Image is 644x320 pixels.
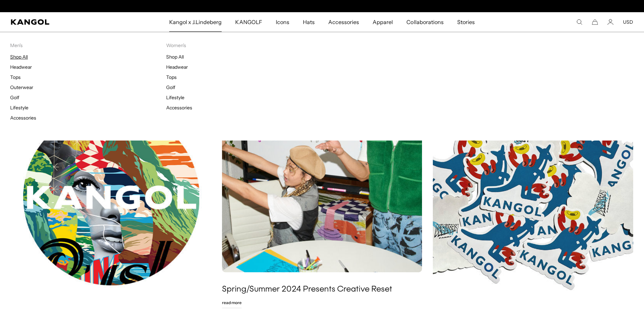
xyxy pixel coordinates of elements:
a: Collaborations [400,12,450,32]
a: Kangol x J.Lindeberg [162,12,229,32]
span: Hats [303,12,315,32]
a: Headwear [10,64,32,70]
slideshow-component: Announcement bar [252,3,392,9]
span: Accessories [328,12,359,32]
span: Icons [276,12,289,32]
a: KANGOLF [228,12,269,32]
a: Shop All [10,54,28,60]
a: Accessories [321,12,366,32]
a: Read More [222,297,242,308]
div: Announcement [252,3,392,9]
p: Women's [166,42,322,48]
a: Apparel [366,12,400,32]
a: Golf [166,84,175,90]
a: Kangol [11,19,112,25]
summary: Search here [576,19,582,25]
a: Accessories [10,115,36,121]
a: Hats [296,12,321,32]
a: Golf [10,94,19,101]
p: Men's [10,42,166,48]
span: KANGOLF [235,12,262,32]
a: Lifestyle [166,94,184,101]
span: Kangol x J.Lindeberg [169,12,222,32]
a: Tops [166,74,177,80]
a: Headwear [166,64,188,70]
a: Accessories [166,105,192,111]
a: Shop All [166,54,184,60]
a: Tops [10,74,21,80]
span: Stories [457,12,475,32]
a: Lifestyle [10,105,28,111]
div: 2 of 2 [252,3,392,9]
button: Cart [592,19,598,25]
span: Apparel [373,12,393,32]
a: Account [607,19,614,25]
button: USD [623,19,633,25]
a: Stories [450,12,482,32]
img: Spring/Summer 2024 Presents Creative Reset [222,72,422,272]
span: Collaborations [406,12,443,32]
a: Icons [269,12,296,32]
a: Spring/Summer 2024 Presents Creative Reset [222,284,392,295]
a: Outerwear [10,84,33,90]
